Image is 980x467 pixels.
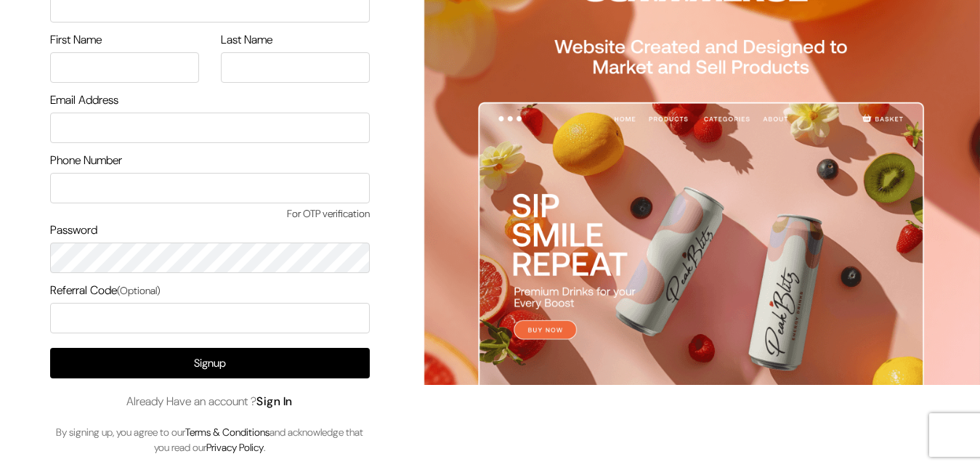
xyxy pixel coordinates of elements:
[117,284,161,297] span: (Optional)
[50,425,370,455] p: By signing up, you agree to our and acknowledge that you read our .
[50,348,370,378] button: Signup
[50,282,161,299] label: Referral Code
[221,31,272,49] label: Last Name
[256,394,293,409] a: Sign In
[126,393,293,410] span: Already Have an account ?
[206,441,264,454] a: Privacy Policy
[185,426,270,439] a: Terms & Conditions
[50,92,118,109] label: Email Address
[50,222,97,239] label: Password
[50,152,122,169] label: Phone Number
[50,206,370,222] span: For OTP verification
[50,31,102,49] label: First Name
